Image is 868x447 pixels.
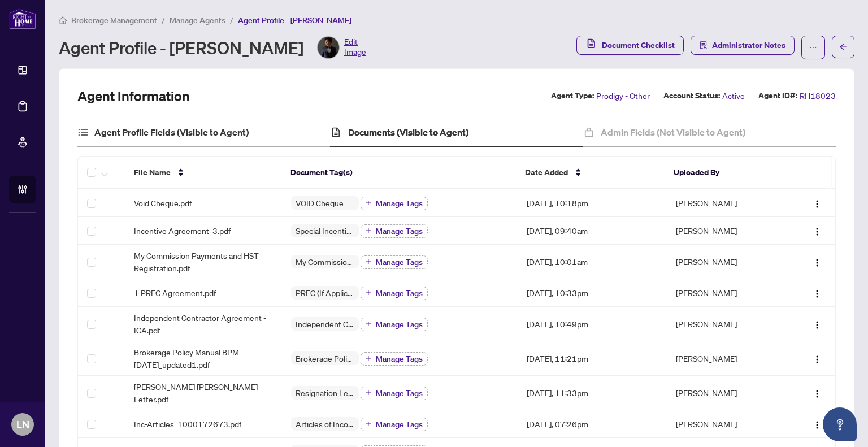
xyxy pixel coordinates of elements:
[361,318,428,331] button: Manage Tags
[134,287,216,299] span: 1 PREC Agreement.pdf
[808,194,826,212] button: Logo
[170,15,225,25] span: Manage Agents
[134,197,192,209] span: Void Cheque.pdf
[667,376,785,410] td: [PERSON_NAME]
[667,279,785,307] td: [PERSON_NAME]
[366,355,371,361] span: plus
[667,245,785,279] td: [PERSON_NAME]
[518,217,667,245] td: [DATE], 09:40am
[667,217,785,245] td: [PERSON_NAME]
[366,290,371,296] span: plus
[361,352,428,366] button: Manage Tags
[125,157,281,189] th: File Name
[691,36,795,55] button: Administrator Notes
[376,289,423,297] span: Manage Tags
[518,341,667,376] td: [DATE], 11:21pm
[361,287,428,300] button: Manage Tags
[808,222,826,240] button: Logo
[366,259,371,264] span: plus
[518,245,667,279] td: [DATE], 10:01am
[667,307,785,341] td: [PERSON_NAME]
[758,89,797,102] label: Agent ID#:
[291,420,359,428] span: Articles of Incorporation
[16,416,29,432] span: LN
[602,36,675,54] span: Document Checklist
[518,410,667,438] td: [DATE], 07:26pm
[291,289,359,297] span: PREC (If Applicable)
[813,355,822,364] img: Logo
[361,418,428,431] button: Manage Tags
[663,89,720,102] label: Account Status:
[361,387,428,400] button: Manage Tags
[722,89,745,102] span: Active
[813,199,822,209] img: Logo
[596,89,650,102] span: Prodigy - Other
[376,227,423,235] span: Manage Tags
[71,15,157,25] span: Brokerage Management
[361,224,428,238] button: Manage Tags
[813,420,822,429] img: Logo
[291,389,359,397] span: Resignation Letter (From previous Brokerage)
[551,89,594,102] label: Agent Type:
[813,289,822,298] img: Logo
[808,315,826,333] button: Logo
[376,420,423,428] span: Manage Tags
[230,14,233,27] li: /
[667,189,785,217] td: [PERSON_NAME]
[361,255,428,269] button: Manage Tags
[291,227,359,235] span: Special Incentive Agreement
[808,415,826,433] button: Logo
[800,89,836,102] span: RH18023
[59,36,366,59] div: Agent Profile - [PERSON_NAME]
[712,36,785,54] span: Administrator Notes
[665,157,782,189] th: Uploaded By
[516,157,665,189] th: Date Added
[601,125,745,139] h4: Admin Fields (Not Visible to Agent)
[366,200,371,206] span: plus
[667,341,785,376] td: [PERSON_NAME]
[700,41,708,49] span: solution
[376,199,423,207] span: Manage Tags
[366,321,371,327] span: plus
[823,407,857,441] button: Open asap
[134,380,273,405] span: [PERSON_NAME] [PERSON_NAME] Letter.pdf
[59,16,67,24] span: home
[162,14,165,27] li: /
[134,249,273,274] span: My Commission Payments and HST Registration.pdf
[525,166,568,179] span: Date Added
[291,320,359,328] span: Independent Contractor Agreement
[134,418,241,430] span: Inc-Articles_1000172673.pdf
[518,279,667,307] td: [DATE], 10:33pm
[344,36,366,59] span: Edit Image
[813,227,822,236] img: Logo
[839,43,847,51] span: arrow-left
[808,284,826,302] button: Logo
[813,258,822,267] img: Logo
[361,197,428,210] button: Manage Tags
[291,199,348,207] span: VOID Cheque
[134,166,171,179] span: File Name
[518,376,667,410] td: [DATE], 11:33pm
[366,390,371,396] span: plus
[376,258,423,266] span: Manage Tags
[813,389,822,398] img: Logo
[281,157,516,189] th: Document Tag(s)
[808,384,826,402] button: Logo
[134,311,273,336] span: Independent Contractor Agreement - ICA.pdf
[576,36,684,55] button: Document Checklist
[376,355,423,363] span: Manage Tags
[813,320,822,329] img: Logo
[291,354,359,362] span: Brokerage Policy Manual
[134,224,231,237] span: Incentive Agreement_3.pdf
[808,253,826,271] button: Logo
[809,44,817,51] span: ellipsis
[366,228,371,233] span: plus
[77,87,190,105] h2: Agent Information
[667,410,785,438] td: [PERSON_NAME]
[134,346,273,371] span: Brokerage Policy Manual BPM - [DATE]_updated1.pdf
[318,37,339,58] img: Profile Icon
[94,125,249,139] h4: Agent Profile Fields (Visible to Agent)
[238,15,351,25] span: Agent Profile - [PERSON_NAME]
[366,421,371,427] span: plus
[376,389,423,397] span: Manage Tags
